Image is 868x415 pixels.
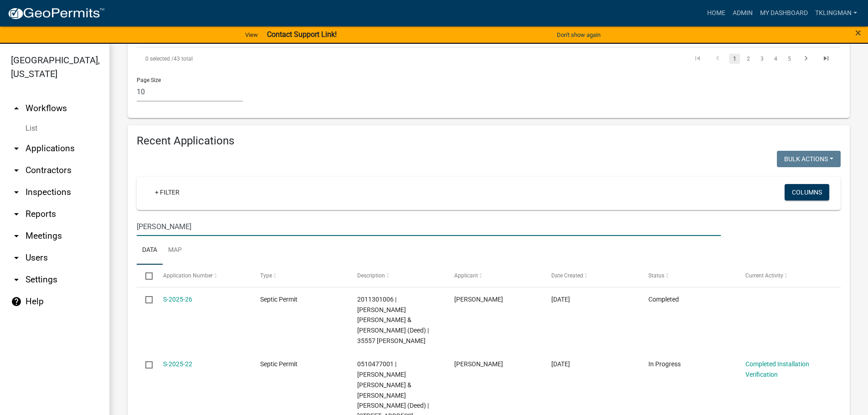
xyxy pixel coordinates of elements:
span: Application Number [163,272,213,279]
a: go to last page [817,54,835,64]
a: S-2025-22 [163,360,192,368]
i: arrow_drop_down [11,252,22,263]
span: Applicant [454,272,478,279]
a: + Filter [148,184,187,200]
span: 05/12/2025 [551,360,570,368]
button: Columns [785,184,829,200]
li: page 3 [755,51,769,67]
datatable-header-cell: Select [137,265,154,287]
a: View [241,27,262,42]
span: × [855,26,861,39]
a: go to first page [689,54,706,64]
li: page 4 [769,51,782,67]
span: 2011301006 | HICKEY-MEYER LAURA JEAN & MEYER MINDY (Deed) | 35557 OSTERDOCK RD [357,296,429,344]
button: Bulk Actions [777,151,841,167]
a: Map [163,236,187,265]
span: Septic Permit [260,360,298,368]
datatable-header-cell: Application Number [154,265,251,287]
div: 43 total [137,47,415,70]
span: Completed [648,296,679,303]
h4: Recent Applications [137,134,841,148]
a: 5 [784,54,795,64]
i: help [11,296,22,307]
span: Septic Permit [260,296,298,303]
a: 2 [743,54,754,64]
datatable-header-cell: Date Created [543,265,640,287]
i: arrow_drop_down [11,143,22,154]
i: arrow_drop_down [11,209,22,220]
li: page 5 [782,51,796,67]
i: arrow_drop_down [11,165,22,176]
i: arrow_drop_down [11,187,22,198]
li: page 2 [741,51,755,67]
span: 0 selected / [145,56,174,62]
a: 4 [770,54,781,64]
datatable-header-cell: Applicant [446,265,543,287]
span: Status [648,272,664,279]
datatable-header-cell: Current Activity [737,265,834,287]
datatable-header-cell: Type [251,265,348,287]
a: 1 [729,54,740,64]
span: Description [357,272,385,279]
i: arrow_drop_down [11,231,22,241]
a: go to previous page [709,54,726,64]
datatable-header-cell: Description [349,265,446,287]
a: Data [137,236,163,265]
strong: Contact Support Link! [267,30,337,39]
span: Michael Anthony Meyerring [454,360,503,368]
a: Admin [729,5,756,22]
span: In Progress [648,360,681,368]
li: page 1 [728,51,741,67]
a: tklingman [812,5,861,22]
a: go to next page [797,54,815,64]
span: Date Created [551,272,583,279]
a: 3 [756,54,767,64]
span: Laura J. Hickey-Meyer [454,296,503,303]
a: S-2025-26 [163,296,192,303]
button: Close [855,27,861,38]
span: Type [260,272,272,279]
i: arrow_drop_down [11,274,22,285]
span: 05/22/2025 [551,296,570,303]
i: arrow_drop_up [11,103,22,114]
datatable-header-cell: Status [640,265,737,287]
a: My Dashboard [756,5,812,22]
button: Don't show again [553,27,604,42]
span: Current Activity [745,272,783,279]
a: Completed Installation Verification [745,360,809,378]
a: Home [704,5,729,22]
input: Search for applications [137,217,721,236]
